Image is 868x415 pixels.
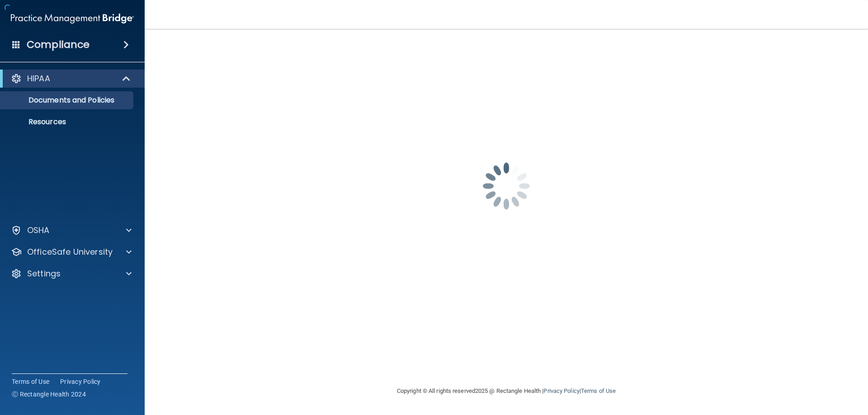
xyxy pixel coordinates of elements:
[461,141,552,231] img: spinner.e123f6fc.gif
[27,268,61,279] p: Settings
[60,377,101,386] a: Privacy Policy
[27,225,50,236] p: OSHA
[11,73,131,84] a: HIPAA
[712,351,857,387] iframe: Drift Widget Chat Controller
[6,117,129,126] p: Resources
[6,96,129,105] p: Documents and Policies
[11,9,134,28] img: PMB logo
[11,268,132,279] a: Settings
[12,377,49,386] a: Terms of Use
[581,387,616,394] a: Terms of Use
[27,38,90,51] h4: Compliance
[27,247,113,257] p: OfficeSafe University
[12,390,86,399] span: Ⓒ Rectangle Health 2024
[11,247,132,257] a: OfficeSafe University
[27,73,50,84] p: HIPAA
[11,225,132,236] a: OSHA
[543,387,579,394] a: Privacy Policy
[341,377,671,406] div: Copyright © All rights reserved 2025 @ Rectangle Health | |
